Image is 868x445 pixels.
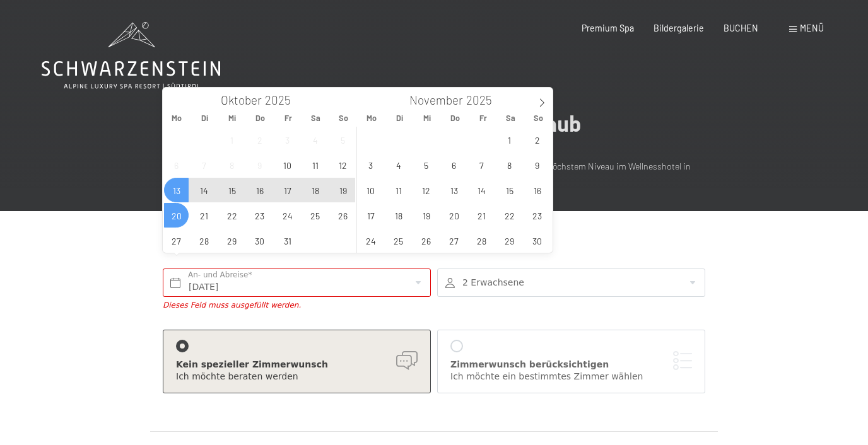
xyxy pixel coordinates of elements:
[247,228,272,253] span: Oktober 30, 2025
[414,153,438,177] span: November 5, 2025
[192,178,216,202] span: Oktober 14, 2025
[525,228,549,253] span: November 30, 2025
[358,114,385,122] span: Mo
[800,23,824,33] span: Menü
[218,114,246,122] span: Mi
[525,114,553,122] span: So
[724,23,758,33] a: BUCHEN
[163,114,191,122] span: Mo
[497,114,525,122] span: Sa
[176,371,418,383] div: Ich möchte beraten werden
[358,228,383,253] span: November 24, 2025
[414,178,438,202] span: November 12, 2025
[220,127,244,152] span: Oktober 1, 2025
[191,114,218,122] span: Di
[247,127,272,152] span: Oktober 2, 2025
[220,178,244,202] span: Oktober 15, 2025
[497,228,522,253] span: November 29, 2025
[220,153,244,177] span: Oktober 8, 2025
[469,203,494,228] span: November 21, 2025
[176,359,418,371] div: Kein spezieller Zimmerwunsch
[441,114,469,122] span: Do
[442,178,466,202] span: November 13, 2025
[442,153,466,177] span: November 6, 2025
[358,153,383,177] span: November 3, 2025
[469,228,494,253] span: November 28, 2025
[654,23,704,33] a: Bildergalerie
[275,178,300,202] span: Oktober 17, 2025
[497,153,522,177] span: November 8, 2025
[414,228,438,253] span: November 26, 2025
[302,114,330,122] span: Sa
[497,203,522,228] span: November 22, 2025
[442,203,466,228] span: November 20, 2025
[303,203,327,228] span: Oktober 25, 2025
[246,114,274,122] span: Do
[275,127,300,152] span: Oktober 3, 2025
[386,178,411,202] span: November 11, 2025
[331,178,355,202] span: Oktober 19, 2025
[275,153,300,177] span: Oktober 10, 2025
[247,178,272,202] span: Oktober 16, 2025
[220,203,244,228] span: Oktober 22, 2025
[525,203,549,228] span: November 23, 2025
[247,153,272,177] span: Oktober 9, 2025
[303,178,327,202] span: Oktober 18, 2025
[358,203,383,228] span: November 17, 2025
[220,228,244,253] span: Oktober 29, 2025
[163,300,431,311] div: Dieses Feld muss ausgefüllt werden.
[525,127,549,152] span: November 2, 2025
[469,153,494,177] span: November 7, 2025
[164,228,189,253] span: Oktober 27, 2025
[192,203,216,228] span: Oktober 21, 2025
[247,203,272,228] span: Oktober 23, 2025
[442,228,466,253] span: November 27, 2025
[469,178,494,202] span: November 14, 2025
[303,153,327,177] span: Oktober 11, 2025
[358,178,383,202] span: November 10, 2025
[274,114,302,122] span: Fr
[497,178,522,202] span: November 15, 2025
[331,203,355,228] span: Oktober 26, 2025
[385,114,413,122] span: Di
[450,359,692,371] div: Zimmerwunsch berücksichtigen
[386,203,411,228] span: November 18, 2025
[414,203,438,228] span: November 19, 2025
[275,203,300,228] span: Oktober 24, 2025
[331,153,355,177] span: Oktober 12, 2025
[525,153,549,177] span: November 9, 2025
[331,127,355,152] span: Oktober 5, 2025
[463,93,505,107] input: Year
[469,114,497,122] span: Fr
[409,95,463,107] span: November
[262,93,303,107] input: Year
[525,178,549,202] span: November 16, 2025
[192,228,216,253] span: Oktober 28, 2025
[450,371,692,383] div: Ich möchte ein bestimmtes Zimmer wählen
[330,114,358,122] span: So
[192,153,216,177] span: Oktober 7, 2025
[386,228,411,253] span: November 25, 2025
[303,127,327,152] span: Oktober 4, 2025
[156,159,712,188] p: Ihr im [GEOGRAPHIC_DATA]. Ihre für Wellness auf höchstem Niveau im Wellnesshotel in [GEOGRAPHIC_D...
[164,153,189,177] span: Oktober 6, 2025
[386,153,411,177] span: November 4, 2025
[413,114,441,122] span: Mi
[221,95,262,107] span: Oktober
[497,127,522,152] span: November 1, 2025
[582,23,634,33] a: Premium Spa
[164,203,189,228] span: Oktober 20, 2025
[275,228,300,253] span: Oktober 31, 2025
